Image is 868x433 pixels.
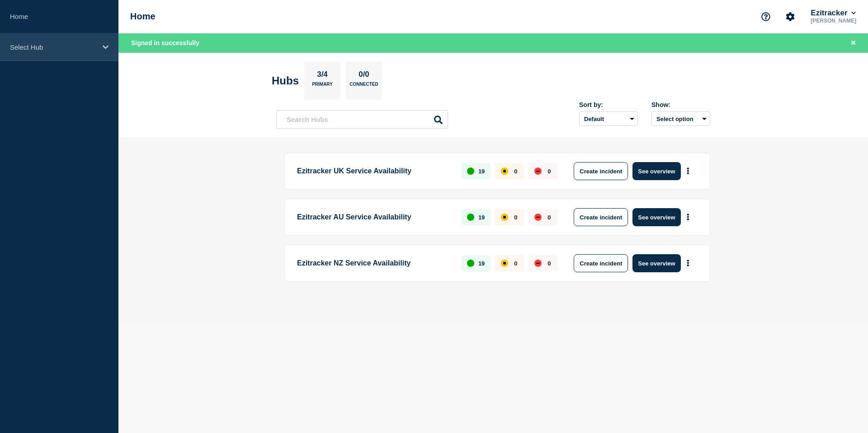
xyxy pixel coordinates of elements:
[547,168,551,175] p: 0
[534,214,542,221] div: down
[651,101,710,108] div: Show:
[297,162,451,180] p: Ezitracker UK Service Availability
[276,110,448,129] input: Search Hubs
[478,260,485,267] p: 19
[632,208,680,226] button: See overview
[514,214,517,221] p: 0
[809,18,858,24] p: [PERSON_NAME]
[478,214,485,221] p: 19
[312,82,333,91] p: Primary
[574,208,628,226] button: Create incident
[574,254,628,272] button: Create incident
[682,163,694,180] button: More actions
[534,260,542,267] div: down
[514,260,517,267] p: 0
[349,82,378,91] p: Connected
[297,208,451,226] p: Ezitracker AU Service Availability
[131,39,199,47] span: Signed in successfully
[514,168,517,175] p: 0
[314,70,331,82] p: 3/4
[632,254,680,272] button: See overview
[534,168,542,175] div: down
[355,70,373,82] p: 0/0
[547,260,551,267] p: 0
[501,214,508,221] div: affected
[297,254,451,272] p: Ezitracker NZ Service Availability
[478,168,485,175] p: 19
[632,162,680,180] button: See overview
[272,74,299,87] h2: Hubs
[809,9,858,18] button: Ezitracker
[579,101,638,108] div: Sort by:
[756,7,775,26] button: Support
[781,7,800,26] button: Account settings
[10,43,97,51] p: Select Hub
[651,112,710,126] button: Select option
[579,112,638,126] select: Sort by
[848,38,859,48] button: Close banner
[682,209,694,226] button: More actions
[682,255,694,272] button: More actions
[574,162,628,180] button: Create incident
[467,168,474,175] div: up
[467,214,474,221] div: up
[547,214,551,221] p: 0
[501,168,508,175] div: affected
[130,11,156,22] h1: Home
[501,260,508,267] div: affected
[467,260,474,267] div: up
